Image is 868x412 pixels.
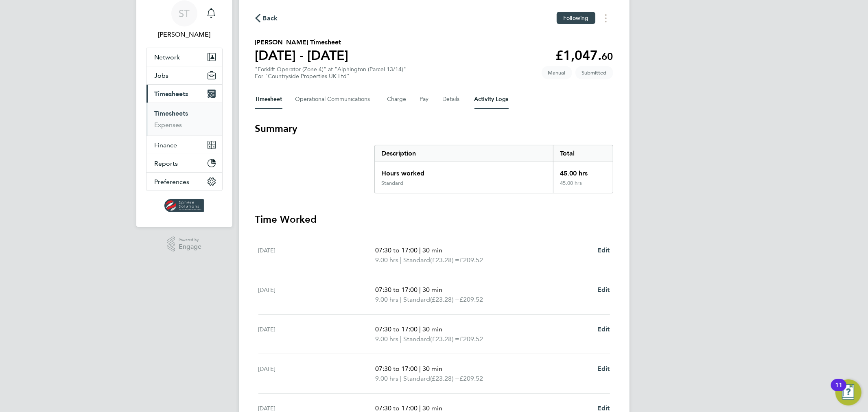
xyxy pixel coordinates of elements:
[400,375,402,382] span: |
[422,325,442,333] span: 30 min
[459,256,483,264] span: £209.52
[400,296,402,303] span: |
[553,162,612,180] div: 45.00 hrs
[375,246,418,254] span: 07:30 to 17:00
[430,375,459,382] span: (£23.28) =
[295,90,374,109] button: Operational Communications
[375,335,398,343] span: 9.00 hrs
[597,325,610,333] span: Edit
[146,85,222,103] button: Timesheets
[553,145,612,162] div: Total
[146,173,222,191] button: Preferences
[146,30,223,39] span: Selin Thomas
[263,13,278,23] span: Back
[375,256,398,264] span: 9.00 hrs
[419,246,421,254] span: |
[400,335,402,343] span: |
[155,141,177,149] span: Finance
[255,213,613,226] h3: Time Worked
[146,48,222,66] button: Network
[255,66,407,80] div: "Forklift Operator (Zone 4)" at "Alphington (Parcel 13/14)"
[155,90,188,98] span: Timesheets
[597,404,610,412] span: Edit
[553,180,612,193] div: 45.00 hrs
[459,296,483,303] span: £209.52
[403,295,430,305] span: Standard
[422,365,442,373] span: 30 min
[155,72,169,79] span: Jobs
[419,365,421,373] span: |
[155,178,190,186] span: Preferences
[255,122,613,135] h3: Summary
[167,237,201,252] a: Powered byEngage
[146,103,222,136] div: Timesheets
[375,145,553,162] div: Description
[403,334,430,344] span: Standard
[375,286,418,294] span: 07:30 to 17:00
[375,296,398,303] span: 9.00 hrs
[459,375,483,382] span: £209.52
[835,385,842,396] div: 11
[420,90,430,109] button: Pay
[403,374,430,384] span: Standard
[400,256,402,264] span: |
[443,90,461,109] button: Details
[255,47,349,64] h1: [DATE] - [DATE]
[563,14,588,22] span: Following
[146,66,222,84] button: Jobs
[375,325,418,333] span: 07:30 to 17:00
[419,404,421,412] span: |
[374,145,613,193] div: Summary
[146,154,222,172] button: Reports
[422,286,442,294] span: 30 min
[419,325,421,333] span: |
[375,404,418,412] span: 07:30 to 17:00
[381,180,403,186] div: Standard
[258,245,376,265] div: [DATE]
[597,245,610,255] a: Edit
[164,199,204,212] img: spheresolutions-logo-retina.png
[557,12,595,24] button: Following
[599,12,613,24] button: Timesheets Menu
[422,246,442,254] span: 30 min
[255,13,278,23] button: Back
[255,73,407,80] div: For "Countryside Properties UK Ltd"
[155,160,178,167] span: Reports
[430,256,459,264] span: (£23.28) =
[602,50,613,62] span: 60
[155,121,182,129] a: Expenses
[155,110,188,117] a: Timesheets
[146,0,223,39] a: ST[PERSON_NAME]
[556,48,613,63] app-decimal: £1,047.
[835,379,861,405] button: Open Resource Center, 11 new notifications
[179,243,201,250] span: Engage
[155,53,180,61] span: Network
[255,37,349,47] h2: [PERSON_NAME] Timesheet
[597,365,610,373] span: Edit
[575,66,613,79] span: This timesheet is Submitted.
[597,285,610,295] a: Edit
[258,364,376,384] div: [DATE]
[375,162,553,180] div: Hours worked
[474,90,509,109] button: Activity Logs
[179,8,190,19] span: ST
[597,364,610,374] a: Edit
[459,335,483,343] span: £209.52
[179,237,201,243] span: Powered by
[146,136,222,154] button: Finance
[597,246,610,254] span: Edit
[597,324,610,334] a: Edit
[258,324,376,344] div: [DATE]
[430,335,459,343] span: (£23.28) =
[430,296,459,303] span: (£23.28) =
[597,286,610,294] span: Edit
[403,255,430,265] span: Standard
[422,404,442,412] span: 30 min
[542,66,572,79] span: This timesheet was manually created.
[255,90,282,109] button: Timesheet
[146,199,223,212] a: Go to home page
[258,285,376,305] div: [DATE]
[387,90,407,109] button: Charge
[375,365,418,373] span: 07:30 to 17:00
[419,286,421,294] span: |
